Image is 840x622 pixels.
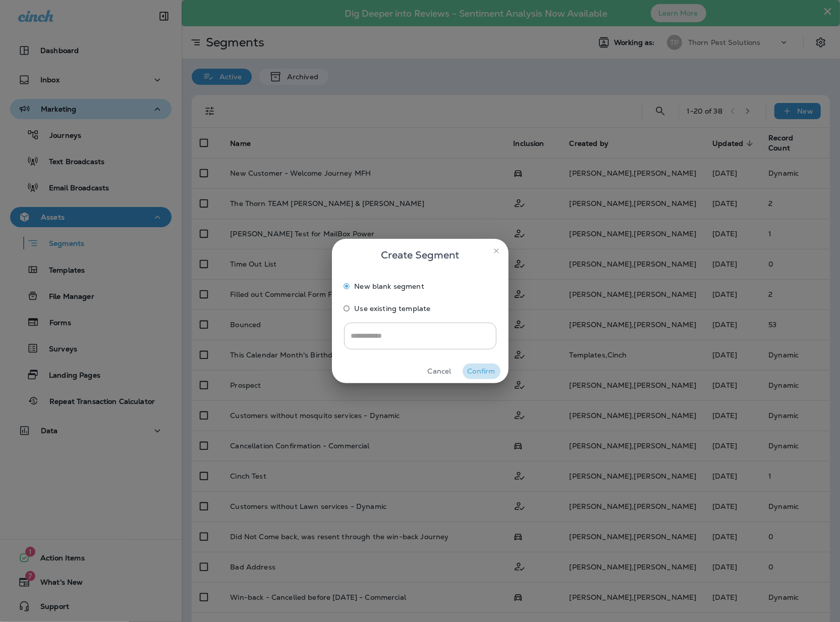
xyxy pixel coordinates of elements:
[421,364,459,379] button: Cancel
[463,364,500,379] button: Confirm
[355,282,424,290] span: New blank segment
[381,247,459,263] span: Create Segment
[355,304,431,313] span: Use existing template
[488,243,505,259] button: close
